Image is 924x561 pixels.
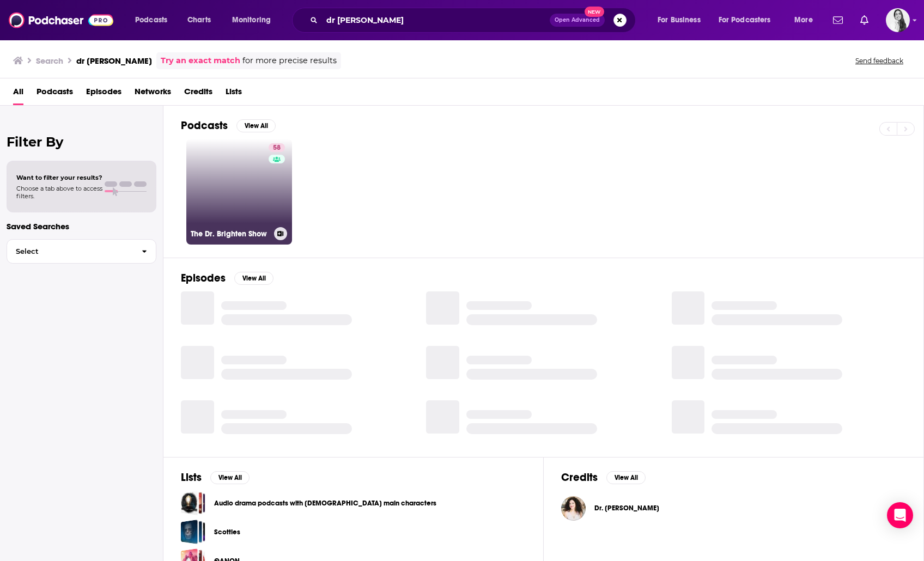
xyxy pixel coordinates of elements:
a: Networks [135,83,171,105]
button: Dr. Jolene BrightenDr. Jolene Brighten [561,491,906,526]
button: View All [606,471,646,484]
span: For Podcasters [719,13,771,28]
button: open menu [127,11,181,29]
button: View All [210,471,250,484]
button: open menu [787,11,826,29]
h2: Podcasts [181,119,228,132]
a: Try an exact match [161,54,240,67]
a: Audio drama podcasts with [DEMOGRAPHIC_DATA] main characters [214,497,436,509]
a: Episodes [86,83,121,105]
span: Open Advanced [555,17,600,23]
button: open menu [224,11,285,29]
span: Dr. [PERSON_NAME] [594,504,659,513]
button: open menu [712,11,787,29]
a: Lists [226,83,242,105]
a: All [13,83,23,105]
a: PodcastsView All [181,119,276,132]
a: CreditsView All [561,471,646,484]
a: EpisodesView All [181,271,273,285]
span: for more precise results [242,54,337,67]
button: View All [234,272,273,285]
div: Open Intercom Messenger [887,502,913,528]
button: Show profile menu [886,8,910,32]
a: Charts [180,11,217,29]
a: Dr. Jolene Brighten [594,504,659,513]
a: Show notifications dropdown [856,11,873,29]
button: Open AdvancedNew [550,14,605,27]
div: Search podcasts, credits, & more... [302,8,646,33]
h2: Lists [181,471,202,484]
h2: Episodes [181,271,226,285]
span: Select [7,248,133,255]
span: Choose a tab above to access filters. [16,185,102,200]
a: Podcasts [37,83,73,105]
button: Send feedback [852,56,907,65]
span: Podcasts [135,13,167,28]
h3: The Dr. Brighten Show [191,229,270,239]
span: 58 [273,143,281,154]
img: User Profile [886,8,910,32]
button: open menu [650,11,714,29]
a: Credits [184,83,212,105]
span: Monitoring [232,13,271,28]
span: Logged in as justina19148 [886,8,910,32]
h2: Filter By [7,134,156,150]
p: Saved Searches [7,221,156,231]
span: Want to filter your results? [16,174,102,181]
a: Show notifications dropdown [829,11,847,29]
a: ListsView All [181,471,250,484]
span: For Business [658,13,701,28]
img: Podchaser - Follow, Share and Rate Podcasts [9,10,113,31]
h2: Credits [561,471,598,484]
h3: dr [PERSON_NAME] [76,56,152,66]
button: View All [236,119,276,132]
img: Dr. Jolene Brighten [561,496,586,521]
span: Charts [187,13,211,28]
h3: Search [36,56,63,66]
a: Scotties [214,526,240,538]
span: More [794,13,813,28]
a: Audio drama podcasts with LGBTQ+ main characters [181,491,205,515]
a: 58The Dr. Brighten Show [186,139,292,245]
button: Select [7,239,156,264]
a: 58 [269,143,285,152]
a: Scotties [181,520,205,544]
span: New [585,7,604,17]
input: Search podcasts, credits, & more... [322,11,550,29]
